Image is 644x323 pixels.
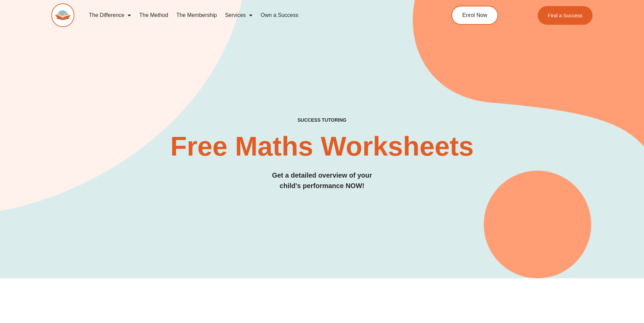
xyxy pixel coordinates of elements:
nav: Menu [85,7,421,23]
h2: Free Maths Worksheets​ [51,133,593,160]
a: Find a Success [538,6,593,25]
h4: SUCCESS TUTORING​ [51,117,593,123]
a: The Membership [172,7,221,23]
span: Enrol Now [462,13,487,18]
h3: Get a detailed overview of your child's performance NOW! [51,170,593,191]
a: Services [221,7,257,23]
a: The Method [135,7,172,23]
a: Own a Success [257,7,302,23]
a: The Difference [85,7,135,23]
span: Find a Success [548,13,583,18]
a: Enrol Now [451,6,498,25]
